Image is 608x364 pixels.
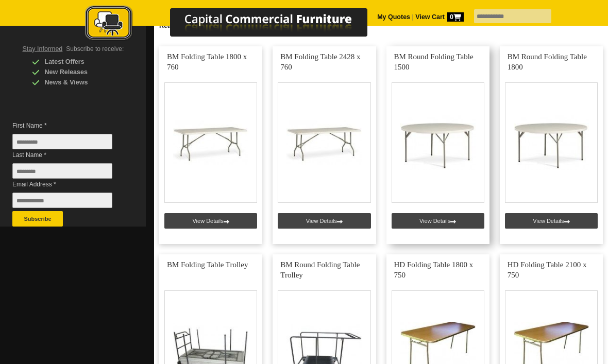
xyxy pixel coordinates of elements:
span: Stay Informed [23,45,63,53]
button: Subscribe [12,211,63,227]
input: Email Address * [12,193,112,208]
div: Latest Offers [32,57,130,67]
span: Subscribe to receive: [66,45,124,53]
input: Last Name * [12,163,112,179]
img: Capital Commercial Furniture Logo [57,5,417,43]
div: New Releases [32,67,130,77]
a: Capital Commercial Furniture Logo [57,5,417,46]
span: Last Name * [12,150,122,160]
span: First Name * [12,120,122,131]
a: View Cart0 [414,13,464,21]
span: Email Address * [12,179,122,189]
span: 0 [447,12,464,22]
div: News & Views [32,77,130,88]
strong: View Cart [415,13,464,21]
input: First Name * [12,134,112,149]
